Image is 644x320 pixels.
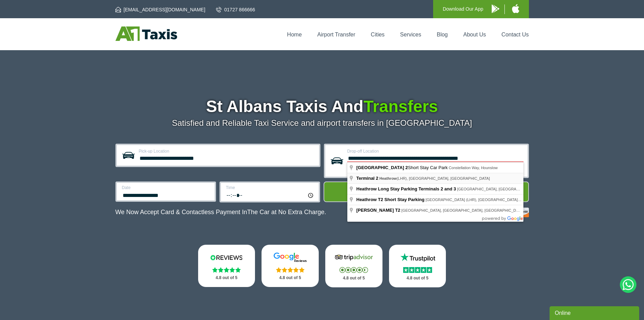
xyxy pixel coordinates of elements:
[115,26,177,41] img: A1 Taxis St Albans LTD
[356,176,378,181] span: Terminal 2
[501,32,529,37] a: Contact Us
[262,245,319,287] a: Google Stars 4.8 out of 5
[397,274,439,283] p: 4.8 out of 5
[324,181,529,202] button: Get Quote
[443,5,483,13] p: Download Our App
[198,245,255,287] a: Reviews.io Stars 4.8 out of 5
[426,198,559,202] span: [GEOGRAPHIC_DATA] (LHR), [GEOGRAPHIC_DATA], [GEOGRAPHIC_DATA]
[400,32,421,37] a: Services
[492,4,499,13] img: A1 Taxis Android App
[122,186,211,190] label: Date
[389,245,446,287] a: Trustpilot Stars 4.8 out of 5
[379,176,397,180] span: Heathrow
[115,209,326,216] p: We Now Accept Card & Contactless Payment In
[333,274,375,283] p: 4.8 out of 5
[449,166,498,170] span: Constellation Way, Hounslow
[206,252,247,263] img: Reviews.io
[512,4,519,13] img: A1 Taxis iPhone App
[397,252,438,263] img: Trustpilot
[115,98,529,115] h1: St Albans Taxis And
[247,209,326,216] span: The Car at No Extra Charge.
[550,305,641,320] iframe: chat widget
[356,197,425,202] span: Heathrow T2 Short Stay Parking
[364,97,438,115] span: Transfers
[226,186,315,190] label: Time
[276,267,305,273] img: Stars
[287,32,302,37] a: Home
[216,6,255,13] a: 01727 866666
[401,208,524,212] span: [GEOGRAPHIC_DATA], [GEOGRAPHIC_DATA], [GEOGRAPHIC_DATA]
[317,32,355,37] a: Airport Transfer
[206,274,248,282] p: 4.8 out of 5
[115,6,205,13] a: [EMAIL_ADDRESS][DOMAIN_NAME]
[269,252,311,263] img: Google
[347,162,523,173] label: This field is required.
[356,165,449,170] span: Short Stay Car Park
[463,32,486,37] a: About Us
[356,208,400,213] span: [PERSON_NAME] T2
[356,186,456,191] span: Heathrow Long Stay Parking Terminals 2 and 3
[333,252,375,263] img: Tripadvisor
[371,32,385,37] a: Cities
[269,274,311,282] p: 4.8 out of 5
[212,267,241,273] img: Stars
[457,187,538,191] span: [GEOGRAPHIC_DATA], [GEOGRAPHIC_DATA]
[437,32,448,37] a: Blog
[339,267,368,273] img: Stars
[379,176,490,180] span: (LHR), [GEOGRAPHIC_DATA], [GEOGRAPHIC_DATA]
[115,118,529,128] p: Satisfied and Reliable Taxi Service and airport transfers in [GEOGRAPHIC_DATA]
[139,149,315,153] label: Pick-up Location
[356,165,408,170] span: [GEOGRAPHIC_DATA] 2
[347,149,523,153] label: Drop-off Location
[325,245,382,287] a: Tripadvisor Stars 4.8 out of 5
[403,267,432,273] img: Stars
